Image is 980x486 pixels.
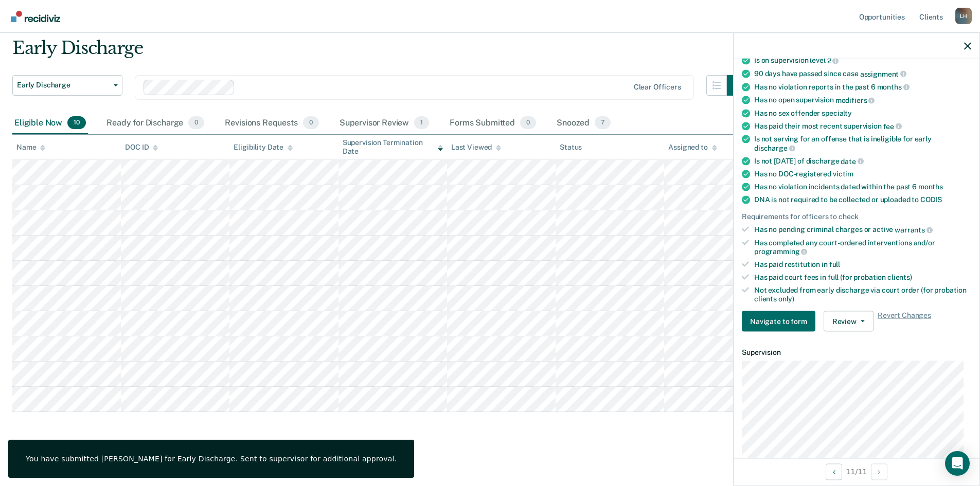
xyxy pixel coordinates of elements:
a: Navigate to form link [742,311,819,332]
div: Ready for Discharge [104,112,206,135]
button: Navigate to form [742,311,815,332]
span: 0 [188,116,204,130]
span: programming [754,247,807,256]
span: 1 [414,116,429,130]
div: Snoozed [555,112,613,135]
span: clients) [887,273,912,281]
div: Eligibility Date [234,143,293,152]
div: Supervision Termination Date [343,138,443,156]
span: Revert Changes [878,311,931,332]
button: Previous Opportunity [826,463,842,480]
div: Supervisor Review [337,112,432,135]
div: 11 / 11 [734,458,979,485]
span: date [841,157,863,165]
div: DNA is not required to be collected or uploaded to [754,195,971,204]
div: Has no open supervision [754,96,971,105]
span: warrants [895,225,933,233]
button: Review [824,311,874,332]
button: Next Opportunity [871,463,887,480]
div: Has no violation incidents dated within the past 6 [754,183,971,191]
span: CODIS [920,195,942,204]
span: 0 [520,116,536,130]
div: Revisions Requests [223,112,320,135]
div: Open Intercom Messenger [945,451,970,476]
span: 0 [303,116,319,130]
div: DOC ID [125,143,158,152]
div: Name [16,143,45,152]
span: Early Discharge [17,81,110,89]
div: Has no pending criminal charges or active [754,225,971,235]
div: Assigned to [668,143,717,152]
span: fee [883,122,902,130]
button: Profile dropdown button [955,8,972,24]
div: Last Viewed [451,143,501,152]
img: Recidiviz [11,11,60,22]
div: Clear officers [634,83,681,92]
div: Has no violation reports in the past 6 [754,82,971,92]
div: Is not [DATE] of discharge [754,156,971,166]
span: specialty [822,109,852,117]
div: Has paid restitution in [754,260,971,269]
span: discharge [754,143,795,152]
div: Status [560,143,582,152]
div: Has completed any court-ordered interventions and/or [754,238,971,256]
span: 7 [595,116,611,130]
div: Eligible Now [12,112,88,135]
span: modifiers [835,96,875,104]
div: Has no sex offender [754,109,971,117]
span: only) [778,294,794,302]
span: 10 [67,116,86,130]
span: months [877,83,910,91]
div: Is on supervision level [754,56,971,65]
div: Forms Submitted [448,112,538,135]
span: months [918,183,943,191]
div: Has no DOC-registered [754,170,971,178]
div: Is not serving for an offense that is ineligible for early [754,135,971,152]
div: Early Discharge [12,38,747,67]
div: You have submitted [PERSON_NAME] for Early Discharge. Sent to supervisor for additional approval. [26,454,397,463]
span: 2 [827,57,839,65]
dt: Supervision [742,348,971,357]
span: full [829,260,840,268]
div: 90 days have passed since case [754,69,971,78]
span: victim [833,170,853,178]
div: Has paid their most recent supervision [754,121,971,131]
span: assignment [860,69,906,78]
div: L H [955,8,972,24]
div: Not excluded from early discharge via court order (for probation clients [754,285,971,303]
div: Requirements for officers to check [742,212,971,221]
div: Has paid court fees in full (for probation [754,273,971,281]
